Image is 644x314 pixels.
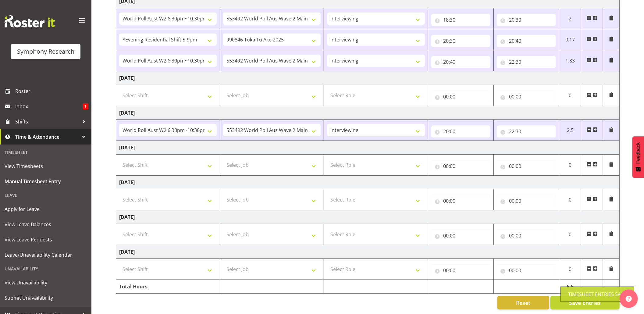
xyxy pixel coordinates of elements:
td: 1.83 [559,50,581,71]
td: 0.17 [559,29,581,50]
span: Feedback [635,142,641,164]
span: Leave/Unavailability Calendar [5,250,87,259]
input: Click to select... [497,230,556,242]
td: [DATE] [116,245,620,259]
span: Time & Attendance [15,132,79,141]
td: 0 [559,85,581,106]
button: Reset [497,296,549,309]
span: Reset [516,299,530,307]
span: View Leave Balances [5,220,87,229]
span: Inbox [15,102,83,111]
a: Apply for Leave [2,202,90,217]
input: Click to select... [431,195,490,207]
a: Submit Unavailability [2,290,90,305]
input: Click to select... [497,264,556,277]
input: Click to select... [431,14,490,26]
a: Leave/Unavailability Calendar [2,247,90,262]
input: Click to select... [431,91,490,103]
input: Click to select... [497,195,556,207]
span: 1 [83,103,88,109]
div: Leave [2,189,90,202]
span: Submit Unavailability [5,293,87,302]
input: Click to select... [431,230,490,242]
span: Roster [15,87,88,96]
img: Rosterit website logo [5,15,55,27]
td: 0 [559,259,581,280]
input: Click to select... [497,35,556,47]
td: [DATE] [116,141,620,155]
span: View Timesheets [5,162,87,171]
a: Manual Timesheet Entry [2,174,90,189]
input: Click to select... [497,125,556,137]
a: View Unavailability [2,275,90,290]
input: Click to select... [431,125,490,137]
input: Click to select... [497,160,556,172]
td: Total Hours [116,280,220,294]
input: Click to select... [497,56,556,68]
td: [DATE] [116,210,620,224]
div: Unavailability [2,262,90,275]
span: View Leave Requests [5,235,87,244]
div: Timesheet [2,146,90,159]
a: View Leave Requests [2,232,90,247]
input: Click to select... [431,56,490,68]
input: Click to select... [497,91,556,103]
span: Manual Timesheet Entry [5,177,87,186]
td: 6.5 [559,280,581,294]
button: Save Entries [550,296,620,309]
img: help-xxl-2.png [626,296,632,302]
input: Click to select... [497,14,556,26]
input: Click to select... [431,35,490,47]
span: Shifts [15,117,79,126]
span: Save Entries [569,299,601,307]
td: 2.5 [559,120,581,141]
td: [DATE] [116,106,620,120]
span: View Unavailability [5,278,87,287]
td: [DATE] [116,71,620,85]
a: View Timesheets [2,159,90,174]
button: Feedback - Show survey [632,136,644,178]
td: 0 [559,224,581,245]
a: View Leave Balances [2,217,90,232]
span: Apply for Leave [5,205,87,214]
td: 0 [559,155,581,176]
td: 2 [559,8,581,29]
div: Symphony Research [17,47,74,56]
td: 0 [559,189,581,210]
div: Timesheet Entries Save [568,291,627,298]
td: [DATE] [116,176,620,189]
input: Click to select... [431,160,490,172]
input: Click to select... [431,264,490,277]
